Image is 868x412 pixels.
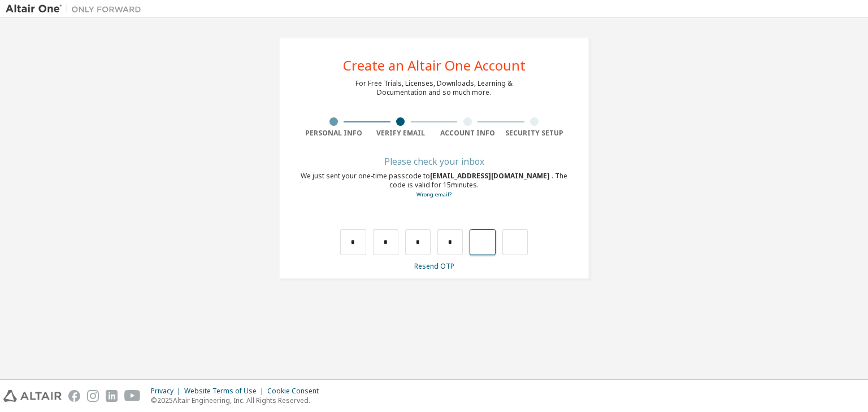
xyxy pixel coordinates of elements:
[151,387,184,396] div: Privacy
[355,79,513,97] div: For Free Trials, Licenses, Downloads, Learning & Documentation and so much more.
[367,129,435,138] div: Verify Email
[3,390,62,402] img: altair_logo.svg
[151,396,325,405] p: © 2025 Altair Engineering, Inc. All Rights Reserved.
[124,390,141,402] img: youtube.svg
[87,390,99,402] img: instagram.svg
[300,158,568,165] div: Please check your inbox
[267,387,325,396] div: Cookie Consent
[300,129,367,138] div: Personal Info
[416,191,452,198] a: Go back to the registration form
[6,3,147,15] img: Altair One
[343,59,526,72] div: Create an Altair One Account
[414,261,454,271] a: Resend OTP
[430,171,552,181] span: [EMAIL_ADDRESS][DOMAIN_NAME]
[68,390,80,402] img: facebook.svg
[434,129,501,138] div: Account Info
[184,387,267,396] div: Website Terms of Use
[300,172,568,199] div: We just sent your one-time passcode to . The code is valid for 15 minutes.
[501,129,568,138] div: Security Setup
[106,390,118,402] img: linkedin.svg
